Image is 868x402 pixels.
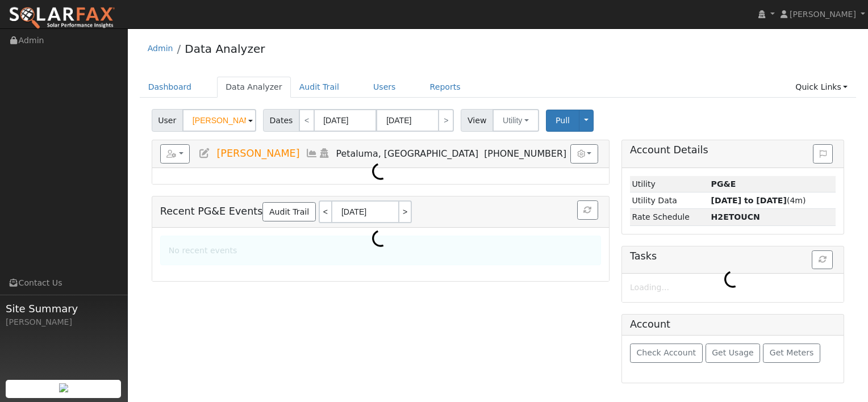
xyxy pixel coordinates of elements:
strong: X [711,212,760,221]
a: Audit Trail [291,77,348,98]
a: Login As (last Never) [318,148,331,159]
h5: Account [630,319,670,330]
a: Data Analyzer [185,42,265,56]
strong: [DATE] to [DATE] [711,196,787,205]
a: Audit Trail [262,202,315,221]
a: Reports [422,77,469,98]
h5: Account Details [630,144,836,156]
input: Select a User [182,109,256,132]
a: Edit User (35240) [198,148,211,159]
span: Check Account [636,348,696,357]
button: Pull [546,110,579,132]
button: Refresh [812,250,833,270]
span: Site Summary [6,301,122,316]
img: retrieve [59,383,68,392]
a: Data Analyzer [217,77,291,98]
button: Get Meters [763,344,820,363]
a: Multi-Series Graph [306,148,318,159]
button: Utility [493,109,539,132]
span: [PERSON_NAME] [790,10,856,19]
div: [PERSON_NAME] [6,316,122,328]
span: User [152,109,183,132]
a: > [438,109,454,132]
button: Get Usage [706,344,761,363]
h5: Tasks [630,250,836,262]
span: Get Meters [770,348,814,357]
a: < [319,200,331,223]
a: Admin [148,44,173,53]
span: View [461,109,493,132]
span: Dates [263,109,299,132]
button: Issue History [813,144,833,164]
button: Check Account [630,344,703,363]
h5: Recent PG&E Events [160,200,601,223]
a: Quick Links [787,77,856,98]
span: Petaluma, [GEOGRAPHIC_DATA] [336,148,479,159]
td: Rate Schedule [630,209,709,225]
a: > [399,200,412,223]
span: Get Usage [712,348,753,357]
a: Users [365,77,404,98]
img: SolarFax [9,6,115,30]
span: [PERSON_NAME] [216,148,299,159]
td: Utility Data [630,192,709,209]
span: Pull [556,116,570,125]
strong: ID: 17165217, authorized: 08/12/25 [711,179,736,189]
span: (4m) [711,196,806,205]
button: Refresh [577,200,598,220]
a: < [299,109,315,132]
span: [PHONE_NUMBER] [484,148,566,159]
td: Utility [630,176,709,192]
a: Dashboard [140,77,201,98]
